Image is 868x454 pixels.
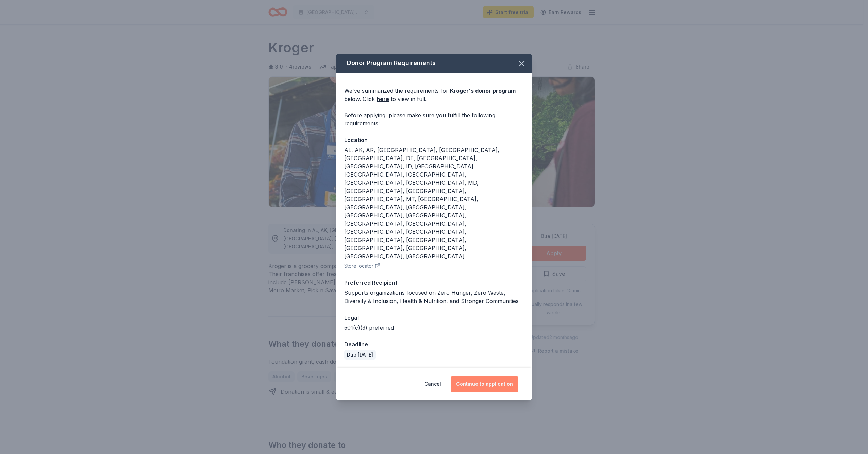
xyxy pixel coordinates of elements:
[344,278,524,287] div: Preferred Recipient
[450,87,516,94] span: Kroger 's donor program
[344,111,524,127] div: Before applying, please make sure you fulfill the following requirements:
[344,146,524,260] div: AL, AK, AR, [GEOGRAPHIC_DATA], [GEOGRAPHIC_DATA], [GEOGRAPHIC_DATA], DE, [GEOGRAPHIC_DATA], [GEOG...
[344,340,524,349] div: Deadline
[344,313,524,322] div: Legal
[336,54,532,73] div: Donor Program Requirements
[377,95,389,103] a: here
[424,376,441,392] button: Cancel
[344,87,524,103] div: We've summarized the requirements for below. Click to view in full.
[344,262,380,270] button: Store locator
[344,289,524,305] div: Supports organizations focused on Zero Hunger, Zero Waste, Diversity & Inclusion, Health & Nutrit...
[344,323,524,332] div: 501(c)(3) preferred
[344,136,524,145] div: Location
[451,376,518,392] button: Continue to application
[344,350,376,360] div: Due [DATE]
